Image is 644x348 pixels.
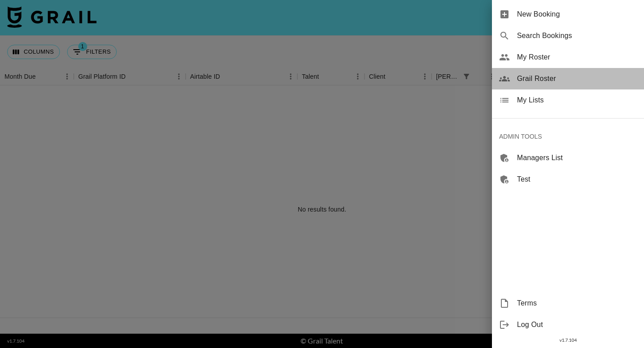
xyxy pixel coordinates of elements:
[492,68,644,89] div: Grail Roster
[517,73,637,84] span: Grail Roster
[517,9,637,20] span: New Booking
[492,89,644,111] div: My Lists
[492,314,644,335] div: Log Out
[492,147,644,169] div: Managers List
[492,4,644,25] div: New Booking
[492,126,644,147] div: ADMIN TOOLS
[492,169,644,190] div: Test
[517,52,637,63] span: My Roster
[492,47,644,68] div: My Roster
[492,293,644,314] div: Terms
[492,25,644,47] div: Search Bookings
[517,298,637,309] span: Terms
[517,319,637,330] span: Log Out
[517,174,637,185] span: Test
[517,95,637,106] span: My Lists
[492,335,644,345] div: v 1.7.104
[517,30,637,41] span: Search Bookings
[517,153,637,163] span: Managers List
